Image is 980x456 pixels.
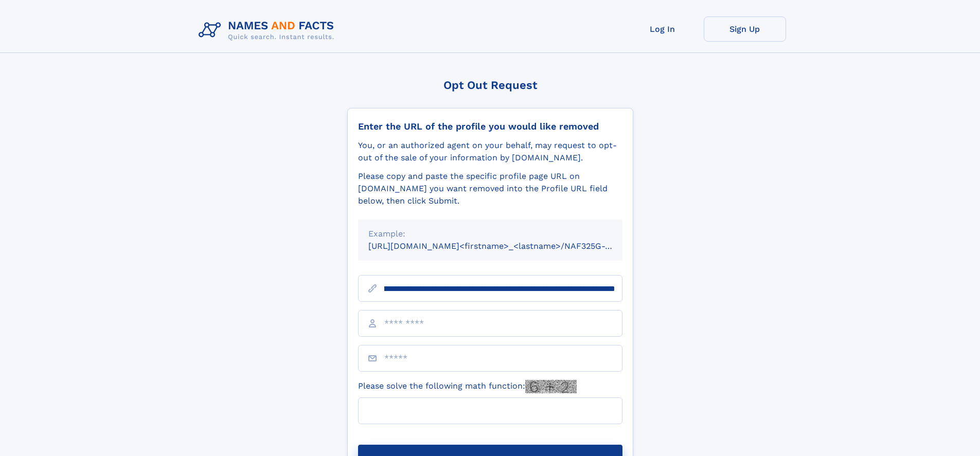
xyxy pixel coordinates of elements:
[358,139,622,164] div: You, or an authorized agent on your behalf, may request to opt-out of the sale of your informatio...
[621,16,704,42] a: Log In
[194,16,343,44] img: Logo Names and Facts
[358,380,577,393] label: Please solve the following math function:
[347,79,633,92] div: Opt Out Request
[358,121,622,132] div: Enter the URL of the profile you would like removed
[358,170,622,207] div: Please copy and paste the specific profile page URL on [DOMAIN_NAME] you want removed into the Pr...
[704,16,786,42] a: Sign Up
[368,228,612,240] div: Example:
[368,241,642,251] small: [URL][DOMAIN_NAME]<firstname>_<lastname>/NAF325G-xxxxxxxx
